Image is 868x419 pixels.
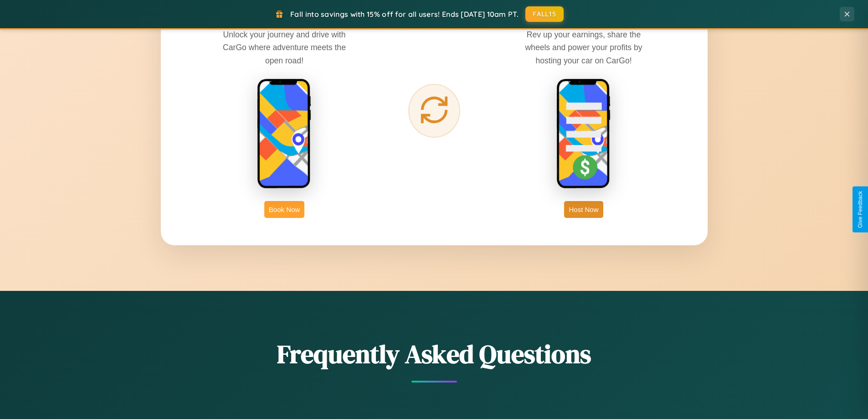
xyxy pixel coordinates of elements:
div: Give Feedback [857,191,863,228]
button: FALL15 [525,6,564,22]
p: Rev up your earnings, share the wheels and power your profits by hosting your car on CarGo! [515,28,652,67]
h2: Frequently Asked Questions [161,336,708,372]
button: Book Now [264,201,304,218]
button: Host Now [564,201,603,218]
img: rent phone [257,78,312,190]
span: Fall into savings with 15% off for all users! Ends [DATE] 10am PT. [290,10,519,19]
img: host phone [556,78,611,190]
p: Unlock your journey and drive with CarGo where adventure meets the open road! [216,28,353,67]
